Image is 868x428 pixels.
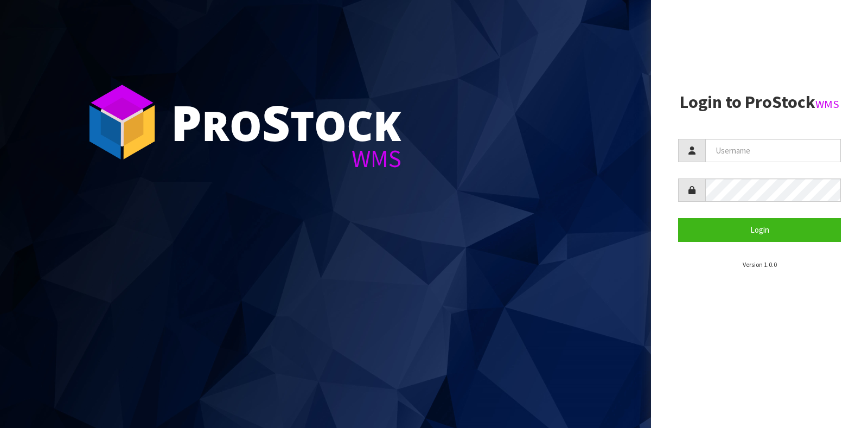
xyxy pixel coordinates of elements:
div: WMS [171,146,401,171]
h2: Login to ProStock [678,93,841,112]
small: Version 1.0.0 [743,260,777,269]
small: WMS [815,97,839,111]
img: ProStock Cube [81,81,163,163]
button: Login [678,218,841,241]
input: Username [705,139,841,162]
div: ro tock [171,98,401,146]
span: S [262,89,290,155]
span: P [171,89,202,155]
